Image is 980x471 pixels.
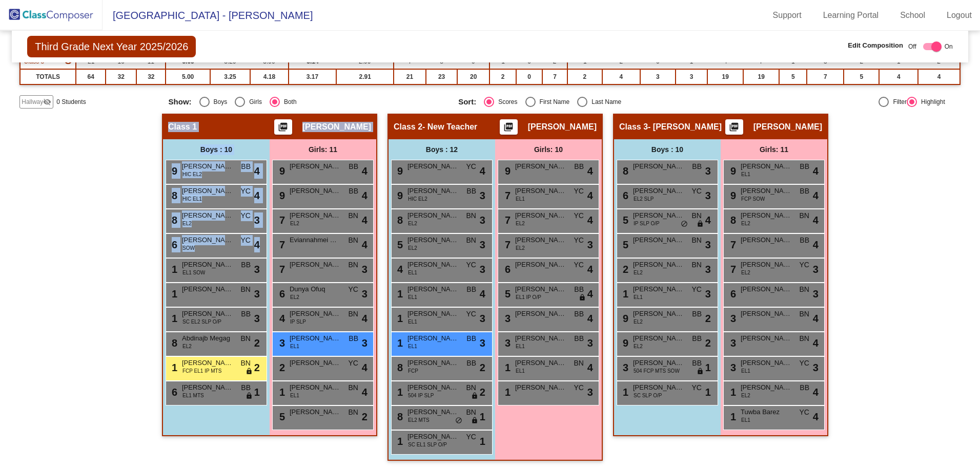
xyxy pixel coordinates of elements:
span: do_not_disturb_alt [681,220,688,228]
span: EL2 [634,342,643,350]
span: YC [466,260,476,270]
span: 3 [705,262,711,277]
td: 19 [707,69,743,84]
div: Boys : 10 [614,139,721,160]
span: 4 [480,163,485,179]
span: YC [800,260,809,270]
span: [PERSON_NAME] [290,161,341,172]
span: BN [800,309,809,319]
span: 3 [813,286,819,302]
span: [PERSON_NAME] [741,309,792,319]
div: First Name [536,97,570,106]
span: 4 [705,212,711,228]
span: BB [800,235,809,246]
span: 4 [362,163,367,179]
span: [PERSON_NAME] [182,309,233,319]
span: BN [800,333,809,344]
span: [PERSON_NAME] [182,358,233,368]
span: 5 [620,239,628,250]
span: YC [466,161,476,172]
span: BB [466,186,476,197]
span: 9 [169,165,177,177]
span: [PERSON_NAME] [515,333,566,344]
span: [PERSON_NAME] [407,260,459,270]
span: EL2 [182,220,192,227]
span: BN [800,210,809,221]
span: 9 [277,190,285,201]
td: 3.17 [289,69,336,84]
span: 9 [620,313,628,324]
span: YC [574,260,584,270]
span: 2 [254,335,260,351]
td: 4 [918,69,959,84]
span: 4 [587,163,593,179]
td: 4 [602,69,640,84]
td: 2 [567,69,602,84]
td: 32 [136,69,166,84]
span: - New Teacher [422,122,477,132]
span: [PERSON_NAME] [182,260,233,270]
span: 7 [277,239,285,250]
div: Girls [245,97,262,106]
span: 4 [362,237,367,252]
span: BB [241,260,251,270]
span: 4 [362,212,367,228]
span: BB [574,309,584,319]
span: 3 [502,337,511,349]
span: [PERSON_NAME] [407,235,459,245]
span: BB [574,284,584,295]
span: [PERSON_NAME] [407,309,459,319]
span: 5 [502,288,511,299]
span: 8 [169,190,177,201]
a: Support [765,7,810,24]
a: Logout [938,7,980,24]
span: EL2 [516,244,525,252]
span: BN [349,210,358,221]
span: EL2 SLP [634,195,654,203]
span: 1 [395,288,403,299]
span: 4 [813,335,819,351]
span: lock [579,294,586,302]
span: 3 [705,237,711,252]
span: [PERSON_NAME] [741,260,792,270]
span: BB [349,186,358,197]
div: Girls: 10 [495,139,602,160]
div: Boys : 10 [163,139,270,160]
span: BB [692,309,702,319]
span: EL2 [741,220,750,227]
mat-radio-group: Select an option [458,97,741,107]
span: EL1 [408,342,417,350]
span: 9 [728,165,736,177]
span: [PERSON_NAME] [633,210,684,221]
span: 4 [254,188,260,203]
span: [PERSON_NAME] [741,210,792,221]
span: [PERSON_NAME] [633,260,684,270]
span: 9 [728,190,736,201]
span: BB [800,161,809,172]
td: TOTALS [20,69,76,84]
span: IP SLP [290,318,306,326]
span: EL2 [182,342,192,350]
span: SOW [182,244,195,252]
td: 20 [457,69,489,84]
span: 3 [480,262,485,277]
span: 3 [362,262,367,277]
span: 1 [169,264,177,275]
span: [PERSON_NAME] [633,186,684,196]
span: 3 [705,163,711,179]
td: 23 [426,69,458,84]
span: 4 [587,262,593,277]
span: [PERSON_NAME] [407,161,459,172]
span: 8 [620,165,628,177]
span: 1 [395,337,403,349]
span: 3 [362,286,367,302]
span: EL2 [516,220,525,227]
span: EL2 [741,269,750,276]
td: 2 [489,69,516,84]
span: BN [692,260,702,270]
span: 4 [587,188,593,203]
span: BB [241,161,251,172]
span: 3 [480,237,485,252]
span: BB [349,333,358,344]
span: YC [692,284,702,295]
